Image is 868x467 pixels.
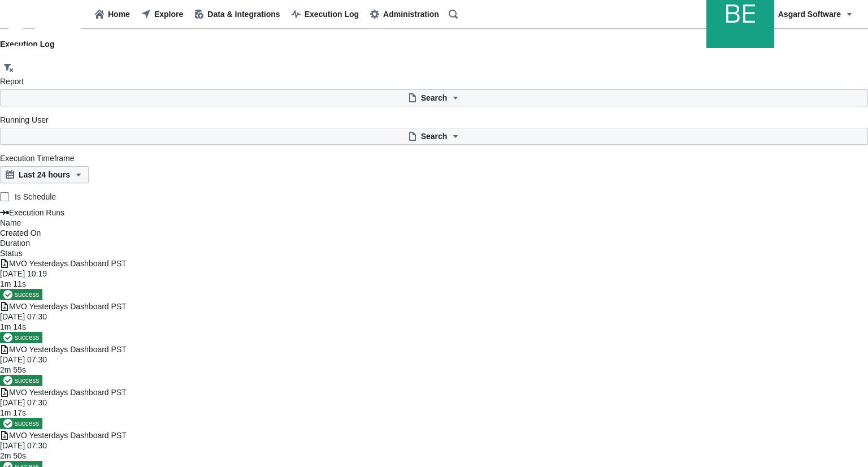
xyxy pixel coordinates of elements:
button: Execution Log [286,6,364,23]
span: Execution Log [305,10,359,19]
span: Search [421,132,448,141]
button: Administration [364,6,445,23]
span: Administration [383,10,439,19]
span: Search [421,93,448,102]
span: success [15,290,39,299]
span: success [15,419,39,428]
span: success [15,333,39,342]
span: Asgard Software [778,10,841,19]
span: success [3,376,12,385]
span: MVO Yesterdays Dashboard PST [9,431,127,440]
span: success [3,419,12,428]
button: Home [89,6,136,23]
button: Explore [136,6,189,23]
span: success [3,333,12,342]
span: MVO Yesterdays Dashboard PST [9,388,127,397]
span: Explore [154,10,183,19]
span: MVO Yesterdays Dashboard PST [9,345,127,354]
span: Last 24 hours [19,170,70,179]
span: success [3,290,12,299]
span: Home [108,10,130,19]
span: Execution Runs [9,208,64,217]
span: Data & Integrations [207,10,280,19]
span: success [15,376,39,385]
button: Data & Integrations [189,6,285,23]
span: MVO Yesterdays Dashboard PST [9,302,127,311]
span: MVO Yesterdays Dashboard PST [9,259,127,268]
